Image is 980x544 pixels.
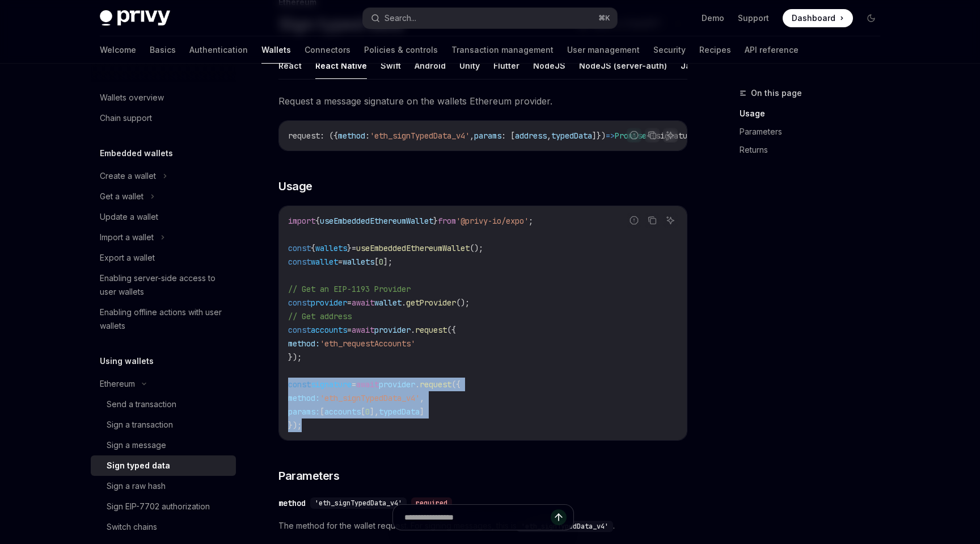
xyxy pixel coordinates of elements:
[288,407,320,417] span: params:
[627,128,641,143] button: Report incorrect code
[91,435,236,455] a: Sign a message
[189,36,248,64] a: Authentication
[288,420,302,430] span: });
[107,397,176,411] div: Send a transaction
[288,352,302,362] span: });
[420,407,424,417] span: ]
[420,379,451,390] span: request
[663,213,678,228] button: Ask AI
[751,86,802,100] span: On this page
[551,509,567,525] button: Send message
[459,52,480,79] button: Unity
[456,298,470,308] span: ();
[406,298,456,308] span: getProvider
[663,128,678,143] button: Ask AI
[311,257,338,267] span: wallet
[315,499,402,508] span: 'eth_signTypedData_v4'
[100,271,229,299] div: Enabling server-side access to user wallets
[91,455,236,476] a: Sign typed data
[740,123,889,141] a: Parameters
[278,468,339,484] span: Parameters
[352,325,374,335] span: await
[533,52,565,79] button: NodeJS
[261,36,291,64] a: Wallets
[91,476,236,496] a: Sign a raw hash
[645,213,660,228] button: Copy the contents from the code block
[100,190,143,203] div: Get a wallet
[91,394,236,415] a: Send a transaction
[311,243,315,253] span: {
[699,36,731,64] a: Recipes
[100,111,152,125] div: Chain support
[411,325,415,335] span: .
[320,131,338,141] span: : ({
[320,216,433,226] span: useEmbeddedEthereumWallet
[745,36,799,64] a: API reference
[792,12,835,24] span: Dashboard
[311,325,347,335] span: accounts
[288,243,311,253] span: const
[100,354,154,368] h5: Using wallets
[278,497,306,509] div: method
[356,379,379,390] span: await
[547,131,551,141] span: ,
[379,379,415,390] span: provider
[347,298,352,308] span: =
[107,479,166,493] div: Sign a raw hash
[529,216,533,226] span: ;
[645,128,660,143] button: Copy the contents from the code block
[374,298,402,308] span: wallet
[100,251,155,265] div: Export a wallet
[347,243,352,253] span: }
[415,325,447,335] span: request
[278,52,302,79] button: React
[288,257,311,267] span: const
[363,8,617,28] button: Search...⌘K
[343,257,374,267] span: wallets
[738,12,769,24] a: Support
[288,325,311,335] span: const
[91,302,236,336] a: Enabling offline actions with user wallets
[311,379,352,390] span: signature
[456,216,529,226] span: '@privy-io/expo'
[305,36,350,64] a: Connectors
[320,393,420,403] span: 'eth_signTypedData_v4'
[91,415,236,435] a: Sign a transaction
[288,131,320,141] span: request
[411,497,452,509] div: required
[100,91,164,104] div: Wallets overview
[107,459,170,472] div: Sign typed data
[740,141,889,159] a: Returns
[100,36,136,64] a: Welcome
[91,496,236,517] a: Sign EIP-7702 authorization
[470,243,483,253] span: ();
[107,520,157,534] div: Switch chains
[100,306,229,333] div: Enabling offline actions with user wallets
[365,407,370,417] span: 0
[653,36,686,64] a: Security
[100,10,170,26] img: dark logo
[567,36,640,64] a: User management
[415,52,446,79] button: Android
[370,131,470,141] span: 'eth_signTypedData_v4'
[324,407,361,417] span: accounts
[100,210,158,224] div: Update a wallet
[352,298,374,308] span: await
[681,52,700,79] button: Java
[862,9,880,27] button: Toggle dark mode
[91,517,236,537] a: Switch chains
[433,216,438,226] span: }
[288,311,352,321] span: // Get address
[352,243,356,253] span: =
[365,131,370,141] span: :
[615,131,647,141] span: Promise
[370,407,379,417] span: ],
[315,52,367,79] button: React Native
[447,325,456,335] span: ({
[627,213,641,228] button: Report incorrect code
[100,231,154,244] div: Import a wallet
[288,284,411,294] span: // Get an EIP-1193 Provider
[501,131,515,141] span: : [
[493,52,519,79] button: Flutter
[381,52,401,79] button: Swift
